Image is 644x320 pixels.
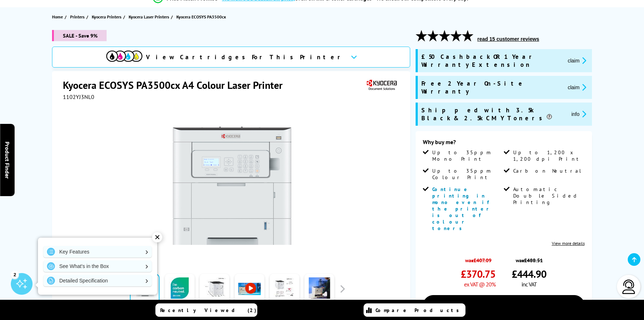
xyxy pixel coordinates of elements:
span: Up to 35ppm Mono Print [432,149,502,162]
span: Recently Viewed (2) [160,307,257,313]
h1: Kyocera ECOSYS PA3500cx A4 Colour Laser Printer [63,78,290,92]
a: See What's in the Box [43,260,152,272]
button: promo-description [566,83,588,91]
span: Kyocera ECOSYS PA3500cx [176,13,226,21]
a: Key Features [43,246,152,258]
span: Kyocera Laser Printers [129,13,169,21]
button: promo-description [569,110,588,118]
strike: £407.09 [473,257,491,264]
a: Home [52,13,65,21]
span: was [461,253,495,264]
a: Recently Viewed (2) [155,303,257,317]
span: Printers [70,13,85,21]
a: Kyocera ECOSYS PA3500cx [176,13,228,21]
a: Kyocera Printers [92,13,123,21]
a: Detailed Specification [43,275,152,286]
strike: £488.51 [524,257,543,264]
span: Compare Products [375,307,463,313]
button: read 15 customer reviews [475,36,541,42]
a: Add to Basket [423,295,585,316]
div: Why buy me? [423,138,585,149]
span: inc VAT [521,281,537,288]
span: Kyocera Printers [92,13,121,21]
a: Printers [70,13,86,21]
button: promo-description [566,56,588,65]
span: £444.90 [512,267,546,281]
span: ex VAT @ 20% [464,281,495,288]
span: Shipped with 3.5k Black & 2.5k CMY Toners [421,106,566,122]
span: Automatic Double Sided Printing [513,186,583,206]
span: Up to 35ppm Colour Print [432,168,502,181]
img: View Cartridges [106,51,142,62]
div: 2 [11,271,19,278]
span: £50 Cashback OR 1 Year Warranty Extension [421,53,562,69]
span: Free 2 Year On-Site Warranty [421,79,562,95]
span: SALE - Save 9% [52,30,107,41]
img: user-headset-light.svg [622,280,636,294]
img: Kyocera [365,78,398,92]
span: 1102YJ3NL0 [63,93,94,100]
img: Kyocera ECOSYS PA3500cx [161,115,303,256]
span: £370.75 [461,267,495,281]
a: View more details [552,241,585,246]
span: Home [52,13,63,21]
span: View Cartridges For This Printer [146,53,345,61]
span: Continue printing in mono even if the printer is out of colour toners [432,186,493,232]
div: ✕ [152,232,162,242]
span: Carbon Neutral [513,168,582,174]
a: Compare Products [364,303,465,317]
a: Kyocera Laser Printers [129,13,171,21]
span: was [512,253,546,264]
span: Up to 1,200 x 1,200 dpi Print [513,149,583,162]
span: Product Finder [4,142,11,179]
